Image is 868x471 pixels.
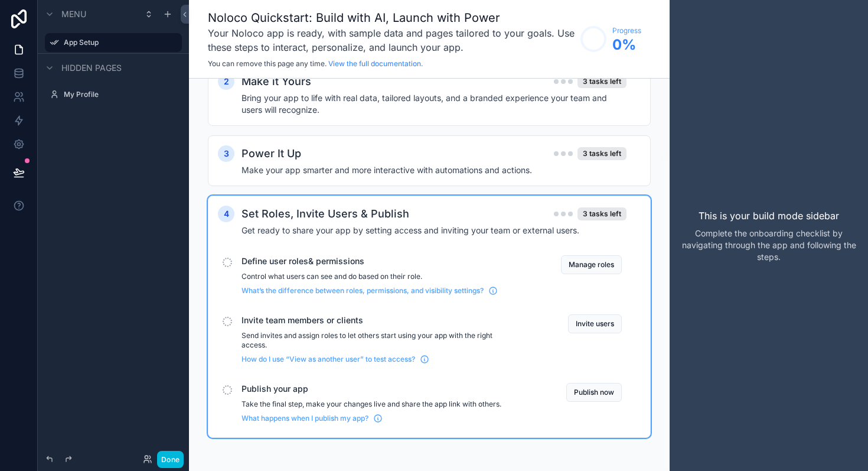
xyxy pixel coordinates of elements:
[679,228,859,263] p: Complete the onboarding checklist by navigating through the app and following the steps.
[208,59,327,68] span: You can remove this page any time.
[61,8,86,20] span: Menu
[612,35,641,54] span: 0 %
[157,451,184,468] button: Done
[64,90,175,99] label: My Profile
[612,26,641,35] span: Progress
[208,26,575,54] h3: Your Noloco app is ready, with sample data and pages tailored to your goals. Use these steps to i...
[208,9,575,26] h1: Noloco Quickstart: Build with AI, Launch with Power
[61,62,122,74] span: Hidden pages
[328,59,423,68] a: View the full documentation.
[64,38,175,47] label: App Setup
[699,209,839,223] p: This is your build mode sidebar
